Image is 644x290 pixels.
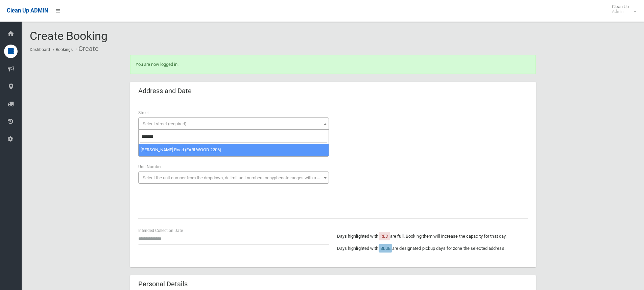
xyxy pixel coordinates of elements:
div: You are now logged in. [130,55,536,74]
span: Clean Up [609,4,636,14]
li: Create [74,43,99,55]
header: Address and Date [130,84,200,98]
span: Select the unit number from the dropdown, delimit unit numbers or hyphenate ranges with a comma [143,175,332,180]
p: Days highlighted with are designated pickup days for zone the selected address. [337,244,528,253]
span: Select street (required) [143,121,187,126]
p: Days highlighted with are full. Booking them will increase the capacity for that day. [337,232,528,240]
a: Bookings [56,47,73,52]
span: Clean Up ADMIN [7,7,48,14]
small: Admin [612,9,629,14]
li: [PERSON_NAME] Road (EARLWOOD 2206) [139,144,329,156]
span: BLUE [380,246,390,251]
span: Create Booking [30,29,108,43]
a: Dashboard [30,47,50,52]
span: RED [380,234,388,239]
